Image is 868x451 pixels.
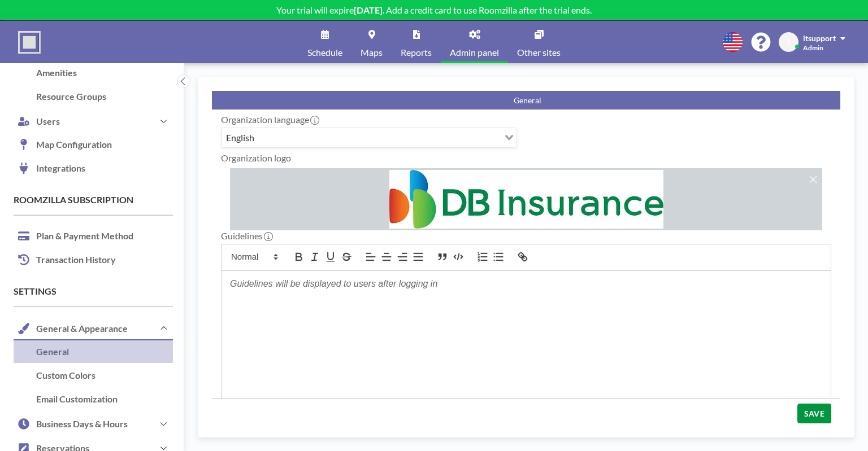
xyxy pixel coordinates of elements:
a: Maps [351,21,392,63]
a: Map Configuration [14,133,173,157]
h4: Business Days & Hours [36,418,128,429]
h4: Amenities [14,62,83,84]
button: General & Appearance [14,316,173,340]
a: Amenities [14,62,173,85]
h4: Plan & Payment Method [14,225,139,247]
h4: Resource Groups [14,85,112,108]
span: I [788,37,790,47]
a: Admin panel [441,21,508,63]
h4: Map Configuration [14,133,118,156]
button: SAVE [797,404,831,423]
button: Business Days & Hours [14,411,173,436]
span: Admin panel [450,48,499,57]
a: Schedule [298,21,351,63]
label: Organization logo [221,152,291,163]
img: organization-logo [18,31,41,54]
button: Users [14,109,173,133]
span: Maps [361,48,383,57]
span: Admin [803,43,823,52]
a: Integrations [14,157,173,181]
img: image [389,170,663,229]
span: Other sites [517,48,561,57]
h4: Users [36,116,60,126]
a: Custom Colors [14,364,173,388]
a: General [14,340,173,364]
a: Email Customization [14,388,173,411]
h4: Custom Colors [14,364,101,387]
a: Transaction History [14,248,173,272]
span: General [514,97,541,104]
a: Reports [392,21,441,63]
span: Reports [401,48,432,57]
div: Search for option [222,128,517,147]
h4: Settings [14,286,173,297]
input: Search for option [258,130,498,145]
b: [DATE] [354,5,383,15]
h4: Transaction History [14,248,121,271]
a: Resource Groups [14,85,173,109]
h4: General & Appearance [36,323,128,334]
a: Other sites [508,21,570,63]
h4: Integrations [14,157,91,179]
a: Plan & Payment Method [14,225,173,248]
span: itsupport [803,33,836,43]
h4: Email Customization [14,388,123,410]
span: Schedule [307,48,342,57]
h4: Roomzilla Subscription [14,194,173,205]
label: Organization language [221,114,318,125]
span: English [224,130,257,145]
label: Guidelines [221,230,272,242]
